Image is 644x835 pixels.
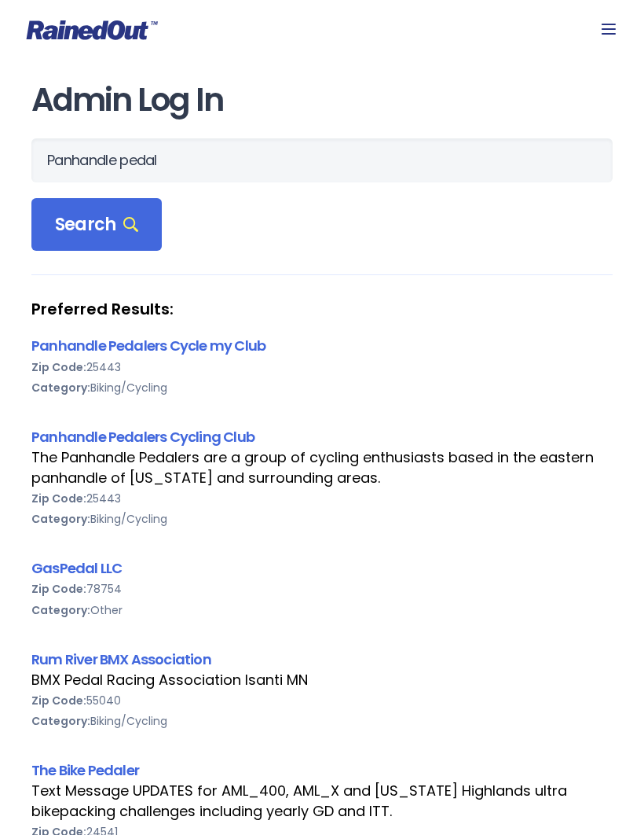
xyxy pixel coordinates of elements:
[55,214,138,236] span: Search
[31,690,613,711] div: 55040
[31,427,254,447] a: Panhandle Pedalers Cycling Club
[31,713,90,729] b: Category:
[31,380,90,395] b: Category:
[31,447,613,488] div: The Panhandle Pedalers are a group of cycling enthusiasts based in the eastern panhandle of [US_S...
[31,299,613,319] strong: Preferred Results:
[31,83,613,118] h1: Admin Log In
[31,579,613,599] div: 78754
[31,781,613,822] div: Text Message UPDATES for AML_400, AML_X and [US_STATE] Highlands ultra bikepacking challenges inc...
[31,760,613,781] div: The Bike Pedaler
[31,511,90,527] b: Category:
[31,558,122,578] a: GasPedal LLC
[31,509,613,529] div: Biking/Cycling
[31,377,613,398] div: Biking/Cycling
[31,649,211,669] a: Rum River BMX Association
[31,357,613,377] div: 25443
[31,581,86,597] b: Zip Code:
[31,557,613,579] div: GasPedal LLC
[31,138,613,182] input: Search Orgs…
[31,198,162,252] div: Search
[31,602,90,618] b: Category:
[31,600,613,620] div: Other
[31,488,613,509] div: 25443
[31,670,613,690] div: BMX Pedal Racing Association Isanti MN
[31,649,613,670] div: Rum River BMX Association
[31,491,86,506] b: Zip Code:
[31,426,613,447] div: Panhandle Pedalers Cycling Club
[31,359,86,375] b: Zip Code:
[31,760,139,780] a: The Bike Pedaler
[31,711,613,731] div: Biking/Cycling
[31,693,86,708] b: Zip Code:
[31,335,613,356] div: Panhandle Pedalers Cycle my Club
[31,336,265,355] a: Panhandle Pedalers Cycle my Club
